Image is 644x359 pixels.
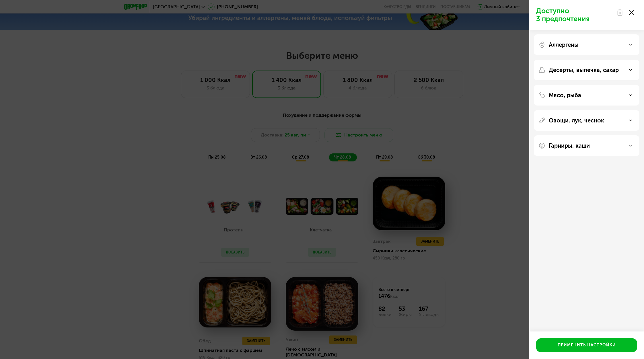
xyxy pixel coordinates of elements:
p: Доступно 3 предпочтения [536,7,613,23]
p: Десерты, выпечка, сахар [549,67,619,73]
p: Аллергены [549,41,579,48]
p: Гарниры, каши [549,142,590,149]
p: Мясо, рыба [549,92,581,99]
p: Овощи, лук, чеснок [549,117,604,124]
button: Применить настройки [536,338,637,352]
div: Применить настройки [558,342,616,348]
